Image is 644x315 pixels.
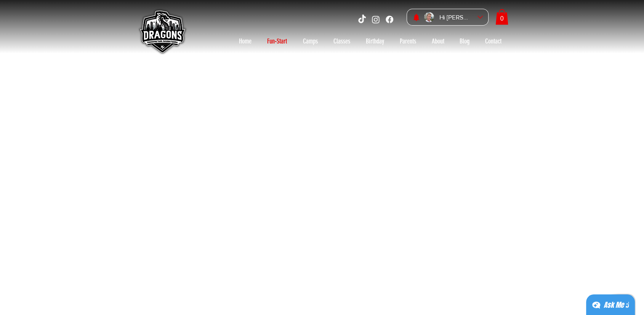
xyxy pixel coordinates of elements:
a: Fun-Start [259,35,295,47]
p: Fun-Start [263,35,291,47]
a: About [424,35,452,47]
p: Parents [396,35,420,47]
a: Camps [295,35,325,47]
p: Blog [456,35,473,47]
p: Home [235,35,255,47]
p: Camps [299,35,322,47]
a: Cart with 0 items [495,9,508,25]
p: Classes [330,35,354,47]
a: Parents [392,35,424,47]
div: [PERSON_NAME] [437,11,475,23]
a: Notifications [412,13,420,21]
p: Contact [481,35,505,47]
a: Classes [325,35,358,47]
nav: Site [231,35,509,47]
div: Ask Me ;) [604,300,629,310]
a: Birthday [358,35,392,47]
a: Blog [452,35,477,47]
img: Skate Dragons logo with the slogan 'Empowering Youth, Enriching Families' in Singapore. [135,6,189,59]
a: Contact [477,35,509,47]
p: Birthday [362,35,388,47]
text: 0 [500,15,504,22]
a: Home [231,35,259,47]
ul: Social Bar [357,14,394,24]
div: Hanson Barry account [421,9,488,26]
p: About [428,35,448,47]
